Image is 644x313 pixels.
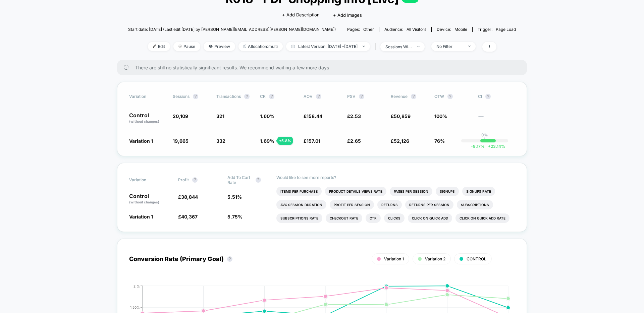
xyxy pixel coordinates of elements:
[390,187,432,196] li: Pages Per Session
[471,144,485,149] span: -9.17 %
[304,113,322,119] span: £
[468,46,471,47] img: end
[377,200,402,209] li: Returns
[425,256,445,261] span: Variation 2
[192,177,198,183] button: ?
[244,94,250,99] button: ?
[129,200,159,204] span: (without changes)
[363,27,374,32] span: other
[417,46,420,47] img: end
[478,94,515,99] span: CI
[286,42,370,51] span: Latest Version: [DATE] - [DATE]
[350,113,361,119] span: 2.53
[135,65,514,70] span: There are still no statistically significant results. We recommend waiting a few more days
[347,138,361,144] span: £
[363,46,365,47] img: end
[454,27,467,32] span: mobile
[227,256,232,262] button: ?
[330,200,374,209] li: Profit Per Session
[325,187,386,196] li: Product Details Views Rate
[173,113,188,119] span: 20,109
[496,27,516,32] span: Page Load
[260,94,266,99] span: CR
[462,187,495,196] li: Signups Rate
[148,42,170,51] span: Edit
[478,27,516,32] div: Trigger:
[411,94,416,99] button: ?
[485,144,505,149] span: 23.14 %
[178,194,198,200] span: £
[181,214,198,220] span: 40,367
[227,175,252,185] span: Add To Cart Rate
[394,113,411,119] span: 50,859
[434,113,447,119] span: 100%
[276,200,326,209] li: Avg Session Duration
[133,284,140,288] tspan: 2 %
[291,45,295,48] img: calendar
[129,113,166,124] p: Control
[238,42,283,51] span: Allocation: multi
[373,42,380,52] span: |
[457,200,493,209] li: Subscriptions
[350,138,361,144] span: 2.65
[181,194,198,200] span: 38,844
[256,177,261,183] button: ?
[260,113,274,119] span: 1.60 %
[436,187,459,196] li: Signups
[304,94,313,99] span: AOV
[276,175,515,180] p: Would like to see more reports?
[129,175,166,185] span: Variation
[481,132,488,137] p: 0%
[405,200,453,209] li: Returns Per Session
[129,138,153,144] span: Variation 1
[227,214,243,220] span: 5.75 %
[173,94,190,99] span: Sessions
[333,12,362,18] span: + Add Images
[394,138,409,144] span: 52,126
[478,114,515,124] span: ---
[129,214,153,220] span: Variation 1
[129,193,171,205] p: Control
[276,213,322,223] li: Subscriptions Rate
[391,138,409,144] span: £
[447,94,453,99] button: ?
[260,138,274,144] span: 1.69 %
[277,137,293,145] div: + 5.8 %
[130,305,140,309] tspan: 1.50%
[216,138,225,144] span: 332
[276,187,322,196] li: Items Per Purchase
[128,27,336,32] span: Start date: [DATE] (Last edit [DATE] by [PERSON_NAME][EMAIL_ADDRESS][PERSON_NAME][DOMAIN_NAME])
[178,45,182,48] img: end
[485,94,491,99] button: ?
[467,256,486,261] span: CONTROL
[434,94,471,99] span: OTW
[304,138,320,144] span: £
[227,194,242,200] span: 5.51 %
[347,113,361,119] span: £
[193,94,198,99] button: ?
[347,27,374,32] div: Pages:
[436,44,463,49] div: No Filter
[484,137,485,142] p: |
[204,42,235,51] span: Preview
[316,94,321,99] button: ?
[178,177,189,182] span: Profit
[178,214,198,220] span: £
[384,27,426,32] div: Audience:
[359,94,364,99] button: ?
[391,113,411,119] span: £
[391,94,408,99] span: Revenue
[307,138,320,144] span: 157.01
[488,144,491,149] span: +
[129,94,166,99] span: Variation
[431,27,472,32] span: Device:
[173,42,200,51] span: Pause
[153,45,156,48] img: edit
[216,94,241,99] span: Transactions
[269,94,274,99] button: ?
[408,213,452,223] li: Click On Quick Add
[307,113,322,119] span: 158.44
[244,45,246,48] img: rebalance
[384,256,404,261] span: Variation 1
[366,213,381,223] li: Ctr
